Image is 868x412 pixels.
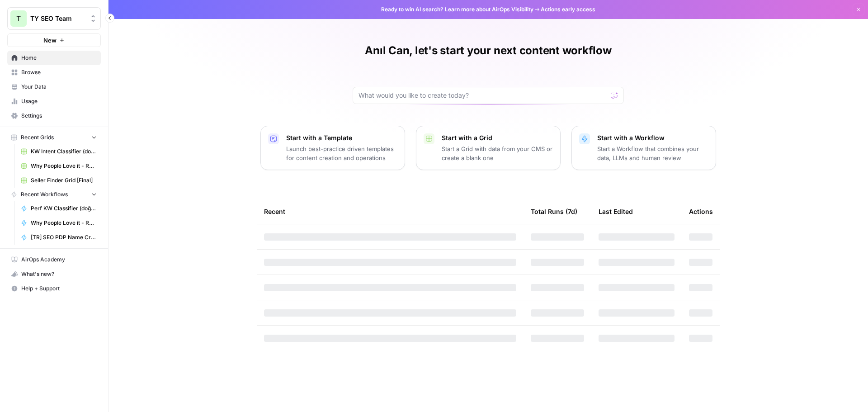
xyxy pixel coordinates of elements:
[31,162,97,170] span: Why People Love it - RO PDP Content [Anil] Grid
[7,80,101,94] a: Your Data
[21,83,97,91] span: Your Data
[21,190,68,199] span: Recent Workflows
[7,131,101,144] button: Recent Grids
[7,267,101,281] button: What's new?
[21,54,97,62] span: Home
[7,94,101,109] a: Usage
[597,144,708,162] p: Start a Workflow that combines your data, LLMs and human review
[445,6,475,13] a: Learn more
[17,230,101,245] a: [TR] SEO PDP Name Creation
[7,281,101,296] button: Help + Support
[21,256,97,264] span: AirOps Academy
[30,14,85,23] span: TY SEO Team
[21,284,97,293] span: Help + Support
[31,147,97,156] span: KW Intent Classifier (doğuş) Grid
[17,144,101,159] a: KW Intent Classifier (doğuş) Grid
[21,68,97,76] span: Browse
[17,216,101,230] a: Why People Love it - RO PDP Content [Anil]
[260,126,405,170] button: Start with a TemplateLaunch best-practice driven templates for content creation and operations
[31,204,97,213] span: Perf KW Classifier (doğuş)
[8,267,100,281] div: What's new?
[7,65,101,80] a: Browse
[17,201,101,216] a: Perf KW Classifier (doğuş)
[31,233,97,242] span: [TR] SEO PDP Name Creation
[17,159,101,173] a: Why People Love it - RO PDP Content [Anil] Grid
[416,126,561,170] button: Start with a GridStart a Grid with data from your CMS or create a blank one
[7,33,101,47] button: New
[21,133,54,142] span: Recent Grids
[381,5,533,14] span: Ready to win AI search? about AirOps Visibility
[541,5,595,14] span: Actions early access
[43,36,57,45] span: New
[365,43,611,58] h1: Anıl Can, let's start your next content workflow
[359,91,607,100] input: What would you like to create today?
[689,199,713,224] div: Actions
[16,13,21,24] span: T
[17,173,101,188] a: Seller Finder Grid [Final]
[286,144,397,162] p: Launch best-practice driven templates for content creation and operations
[531,199,577,224] div: Total Runs (7d)
[442,133,553,142] p: Start with a Grid
[7,252,101,267] a: AirOps Academy
[21,112,97,120] span: Settings
[264,199,516,224] div: Recent
[31,219,97,227] span: Why People Love it - RO PDP Content [Anil]
[31,176,97,185] span: Seller Finder Grid [Final]
[21,97,97,105] span: Usage
[571,126,716,170] button: Start with a WorkflowStart a Workflow that combines your data, LLMs and human review
[7,7,101,30] button: Workspace: TY SEO Team
[597,133,708,142] p: Start with a Workflow
[7,51,101,65] a: Home
[7,109,101,123] a: Settings
[7,188,101,201] button: Recent Workflows
[286,133,397,142] p: Start with a Template
[442,144,553,162] p: Start a Grid with data from your CMS or create a blank one
[599,199,633,224] div: Last Edited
